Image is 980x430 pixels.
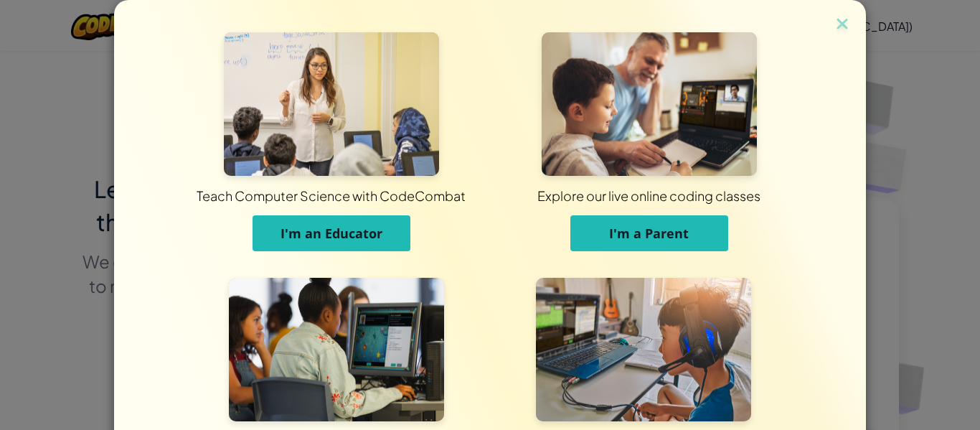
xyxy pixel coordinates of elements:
img: For Students [229,278,444,421]
img: For Individuals [536,278,751,421]
img: For Educators [224,32,439,176]
span: I'm an Educator [281,225,382,242]
button: I'm a Parent [570,215,728,251]
span: I'm a Parent [609,225,689,242]
button: I'm an Educator [253,215,410,251]
img: For Parents [542,32,757,176]
img: close icon [833,14,852,36]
